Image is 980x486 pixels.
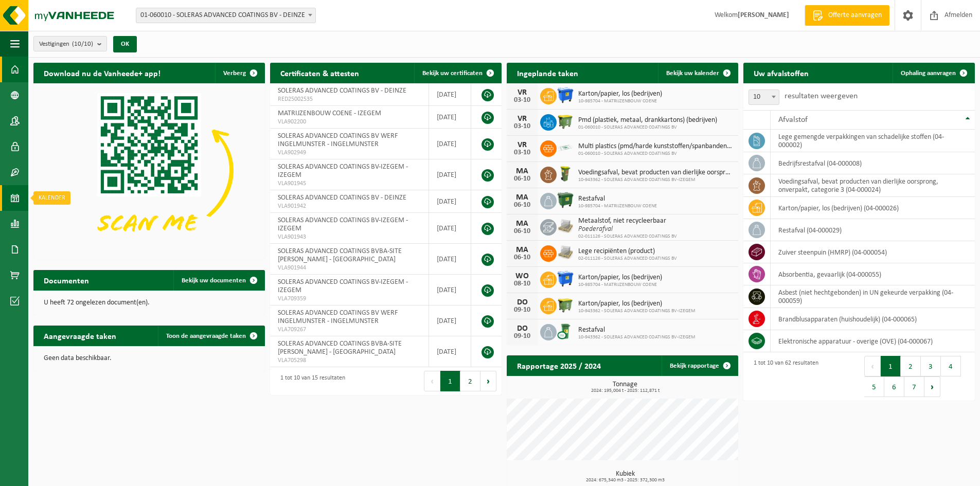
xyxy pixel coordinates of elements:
h2: Ingeplande taken [507,63,589,83]
span: 10-985704 - MATRIJZENBOUW COENE [578,203,657,209]
span: VLA902949 [278,149,421,157]
span: 01-060010 - SOLERAS ADVANCED COATINGS BV [578,124,717,131]
td: zuiver steenpuin (HMRP) (04-000054) [771,241,975,263]
td: [DATE] [429,190,471,213]
td: [DATE] [429,305,471,336]
span: VLA709267 [278,326,421,334]
h2: Uw afvalstoffen [743,63,819,83]
td: [DATE] [429,213,471,244]
button: Previous [864,356,881,376]
span: SOLERAS ADVANCED COATINGS BVBA-SITE [PERSON_NAME] - [GEOGRAPHIC_DATA] [278,340,402,356]
span: 10 [749,90,779,104]
span: VLA901942 [278,202,421,210]
h2: Documenten [33,270,99,290]
span: 10-943362 - SOLERAS ADVANCED COATINGS BV-IZEGEM [578,177,733,183]
div: VR [512,88,532,97]
span: SOLERAS ADVANCED COATINGS BV - DEINZE [278,194,406,202]
span: SOLERAS ADVANCED COATINGS BV-IZEGEM - IZEGEM [278,217,408,232]
span: Voedingsafval, bevat producten van dierlijke oorsprong, onverpakt, categorie 3 [578,169,733,177]
td: asbest (niet hechtgebonden) in UN gekeurde verpakking (04-000059) [771,285,975,308]
td: [DATE] [429,129,471,159]
td: [DATE] [429,275,471,305]
span: Bekijk uw kalender [666,70,719,77]
span: SOLERAS ADVANCED COATINGS BV-IZEGEM - IZEGEM [278,163,408,179]
div: MA [512,193,532,202]
td: bedrijfsrestafval (04-000008) [771,152,975,174]
button: OK [113,36,137,52]
span: 02-011126 - SOLERAS ADVANCED COATINGS BV [578,256,677,262]
h2: Certificaten & attesten [270,63,369,83]
button: Previous [424,371,440,391]
span: Karton/papier, los (bedrijven) [578,274,662,282]
div: 06-10 [512,175,532,183]
a: Bekijk uw kalender [658,63,737,83]
span: SOLERAS ADVANCED COATINGS BV-IZEGEM - IZEGEM [278,278,408,294]
span: MATRIJZENBOUW COENE - IZEGEM [278,110,381,117]
h3: Tonnage [512,381,738,393]
div: VR [512,141,532,149]
h2: Aangevraagde taken [33,326,127,346]
button: 3 [921,356,941,376]
div: DO [512,325,532,333]
div: 1 tot 10 van 62 resultaten [749,355,818,398]
td: [DATE] [429,336,471,367]
p: U heeft 72 ongelezen document(en). [44,299,255,307]
span: Ophaling aanvragen [901,70,956,77]
span: Offerte aanvragen [826,10,884,21]
span: Bekijk uw certificaten [422,70,483,77]
span: Karton/papier, los (bedrijven) [578,300,696,308]
div: MA [512,220,532,228]
button: Vestigingen(10/10) [33,36,107,51]
span: Toon de aangevraagde taken [166,333,246,339]
a: Ophaling aanvragen [893,63,974,83]
p: Geen data beschikbaar. [44,355,255,362]
div: 06-10 [512,254,532,261]
img: LP-PA-00000-WDN-11 [557,218,574,235]
div: 08-10 [512,280,532,287]
span: 10-943362 - SOLERAS ADVANCED COATINGS BV-IZEGEM [578,308,696,314]
div: 03-10 [512,97,532,104]
td: brandblusapparaten (huishoudelijk) (04-000065) [771,308,975,330]
a: Bekijk uw documenten [173,270,264,291]
div: MA [512,167,532,175]
button: 5 [864,376,884,397]
span: SOLERAS ADVANCED COATINGS BV WERF INGELMUNSTER - INGELMUNSTER [278,309,398,325]
div: 03-10 [512,123,532,130]
a: Bekijk uw certificaten [414,63,501,83]
div: VR [512,115,532,123]
span: VLA901945 [278,179,421,188]
button: Next [924,376,940,397]
span: SOLERAS ADVANCED COATINGS BV WERF INGELMUNSTER - INGELMUNSTER [278,132,398,148]
span: VLA902200 [278,118,421,126]
h2: Rapportage 2025 / 2024 [507,355,611,375]
img: WB-1100-HPE-BE-01 [557,86,574,104]
span: Afvalstof [778,116,808,124]
i: Poederafval [578,225,613,233]
button: 4 [941,356,961,376]
span: 01-060010 - SOLERAS ADVANCED COATINGS BV [578,151,733,157]
a: Toon de aangevraagde taken [158,326,264,346]
td: lege gemengde verpakkingen van schadelijke stoffen (04-000002) [771,130,975,152]
div: 09-10 [512,333,532,340]
label: resultaten weergeven [785,92,858,100]
span: 10 [749,89,779,105]
span: Verberg [223,70,246,77]
span: 10-943362 - SOLERAS ADVANCED COATINGS BV-IZEGEM [578,334,696,340]
button: 2 [460,371,480,391]
img: LP-SK-00500-LPE-16 [557,139,574,156]
count: (10/10) [72,41,93,47]
span: 02-011126 - SOLERAS ADVANCED COATINGS BV [578,233,677,240]
span: Karton/papier, los (bedrijven) [578,90,662,98]
span: 2024: 675,340 m3 - 2025: 372,300 m3 [512,478,738,483]
button: 6 [884,376,904,397]
a: Offerte aanvragen [805,5,889,26]
span: Bekijk uw documenten [182,277,246,284]
span: Restafval [578,195,657,203]
div: 06-10 [512,202,532,209]
h2: Download nu de Vanheede+ app! [33,63,171,83]
div: 06-10 [512,228,532,235]
td: [DATE] [429,244,471,275]
span: 01-060010 - SOLERAS ADVANCED COATINGS BV - DEINZE [136,8,315,23]
td: [DATE] [429,159,471,190]
img: WB-1100-HPE-GN-50 [557,113,574,130]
